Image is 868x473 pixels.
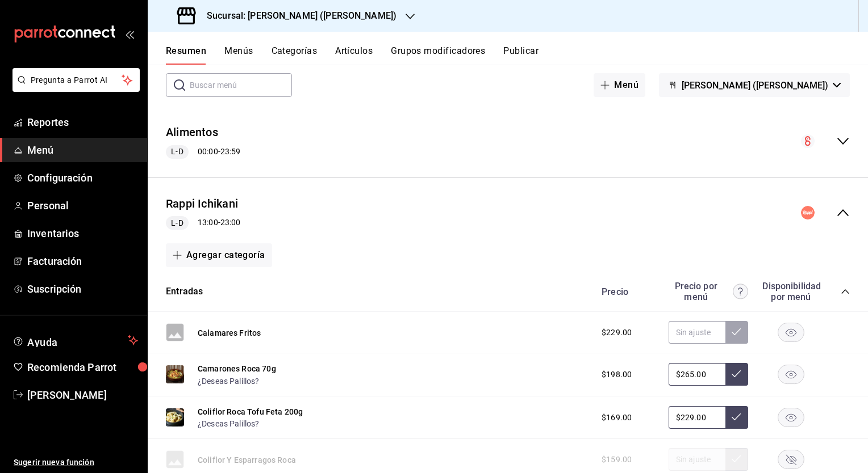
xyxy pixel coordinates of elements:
[27,198,138,213] span: Personal
[762,281,819,302] div: Disponibilidad por menú
[841,287,850,296] button: collapse-category-row
[27,170,138,185] span: Configuración
[503,45,539,65] button: Publicar
[125,29,134,39] button: open_drawer_menu
[31,74,122,86] span: Pregunta a Parrot AI
[27,281,138,297] span: Suscripción
[148,115,868,168] div: collapse-menu-row
[166,45,206,65] button: Resumen
[8,82,140,94] a: Pregunta a Parrot AI
[659,73,850,97] button: [PERSON_NAME] ([PERSON_NAME])
[335,45,373,65] button: Artículos
[391,45,485,65] button: Grupos modificadores
[166,243,272,267] button: Agregar categoría
[682,80,828,91] span: [PERSON_NAME] ([PERSON_NAME])
[669,321,725,344] input: Sin ajuste
[198,363,276,374] button: Camarones Roca 70g
[166,285,203,298] button: Entradas
[166,216,240,230] div: 13:00 - 23:00
[12,68,140,92] button: Pregunta a Parrot AI
[198,9,397,23] h3: Sucursal: [PERSON_NAME] ([PERSON_NAME])
[166,145,240,159] div: 00:00 - 23:59
[27,254,138,269] span: Facturación
[166,408,184,426] img: Preview
[166,124,218,141] button: Alimentos
[669,281,748,302] div: Precio por menú
[190,74,292,96] input: Buscar menú
[198,375,260,387] button: ¿Deseas Palillos?
[198,418,260,429] button: ¿Deseas Palillos?
[27,387,138,403] span: [PERSON_NAME]
[602,369,632,381] span: $198.00
[166,217,187,229] span: L-D
[27,142,138,158] span: Menú
[602,412,632,424] span: $169.00
[166,365,184,383] img: Preview
[27,226,138,241] span: Inventarios
[272,45,318,65] button: Categorías
[198,406,303,417] button: Coliflor Roca Tofu Feta 200g
[594,73,645,97] button: Menú
[166,45,868,65] div: navigation tabs
[27,333,123,347] span: Ayuda
[27,360,138,375] span: Recomienda Parrot
[590,286,663,297] div: Precio
[27,115,138,130] span: Reportes
[669,363,725,386] input: Sin ajuste
[602,327,632,339] span: $229.00
[198,327,261,339] button: Calamares Fritos
[224,45,253,65] button: Menús
[14,457,138,468] span: Sugerir nueva función
[148,187,868,239] div: collapse-menu-row
[669,406,725,429] input: Sin ajuste
[166,196,238,212] button: Rappi Ichikani
[166,146,187,158] span: L-D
